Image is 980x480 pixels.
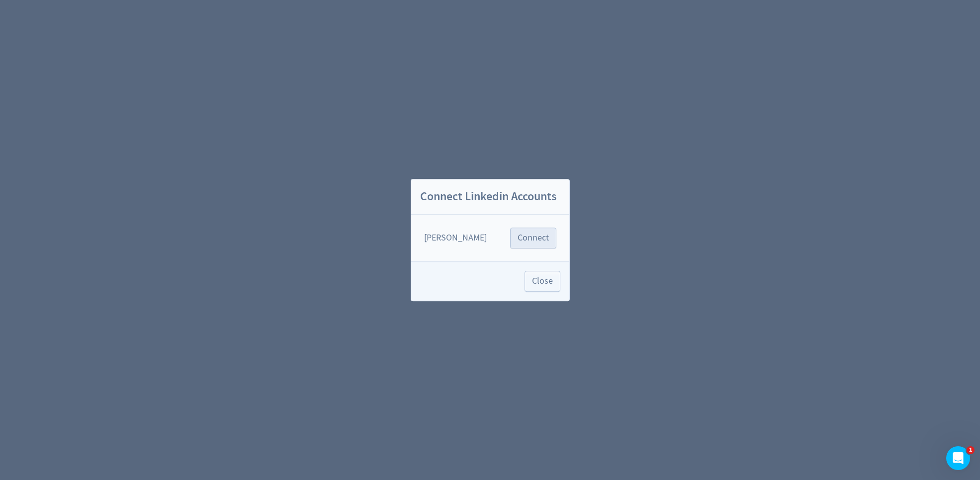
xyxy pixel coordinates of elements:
[518,234,549,242] span: Connect
[525,271,560,292] button: Close
[411,179,569,215] h2: Connect Linkedin Accounts
[967,446,975,454] span: 1
[510,228,556,248] button: Connect
[532,277,553,286] span: Close
[946,446,970,470] iframe: Intercom live chat
[424,232,487,244] div: [PERSON_NAME]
